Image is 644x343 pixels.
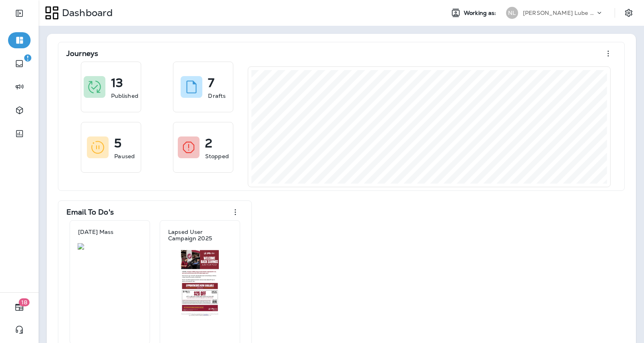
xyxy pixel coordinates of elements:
p: 2 [205,139,212,147]
p: 13 [111,79,123,87]
p: Dashboard [59,7,113,19]
button: 18 [8,299,31,315]
span: 18 [19,298,30,306]
p: 7 [208,79,214,87]
button: Expand Sidebar [8,5,31,21]
p: [DATE] Mass [78,229,114,235]
p: Published [111,92,138,100]
p: 5 [114,139,121,147]
p: Drafts [208,92,226,100]
span: Working as: [464,10,498,17]
p: Email To Do's [66,208,114,216]
p: Stopped [205,152,229,160]
p: [PERSON_NAME] Lube Centers, Inc [523,10,595,16]
img: f38c956f-65f5-4297-85f2-7e91867f2ea8.jpg [168,250,232,316]
img: ef3fe906-0782-496b-91aa-fcd0994773d2.jpg [78,243,142,250]
button: Settings [621,6,636,20]
div: NL [506,7,518,19]
p: Lapsed User Campaign 2025 [168,229,232,242]
p: Paused [114,152,135,160]
p: Journeys [66,50,98,58]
